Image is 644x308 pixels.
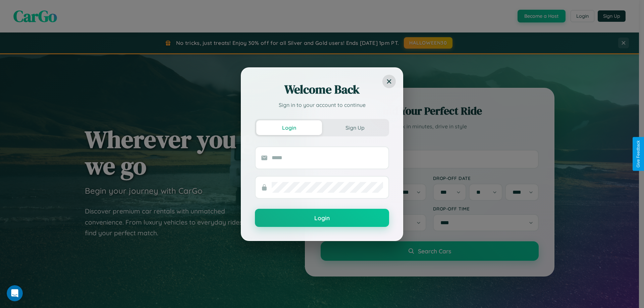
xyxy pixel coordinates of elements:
[322,120,388,135] button: Sign Up
[636,140,641,168] div: Give Feedback
[255,81,389,98] h2: Welcome Back
[7,285,23,301] iframe: Intercom live chat
[255,209,389,227] button: Login
[256,120,322,135] button: Login
[255,101,389,109] p: Sign in to your account to continue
